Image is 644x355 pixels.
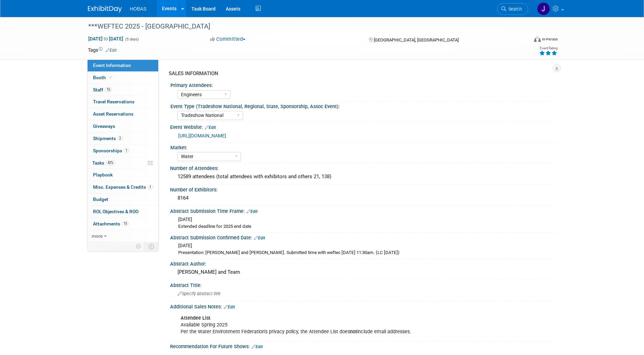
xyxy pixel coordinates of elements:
[254,236,265,240] a: Edit
[170,185,556,193] div: Number of Exhibitors:
[93,221,129,226] span: Attachments
[88,157,158,169] a: Tasks42%
[170,80,553,89] div: Primary Attendees:
[88,193,158,205] a: Budget
[88,218,158,230] a: Attachments15
[374,37,459,43] span: [GEOGRAPHIC_DATA], [GEOGRAPHIC_DATA]
[93,136,123,141] span: Shipments
[109,75,112,79] i: Booth reservation complete
[176,311,482,339] div: Available Spring 2025 Per the Water Environment Federation’s privacy policy, the Attendee List do...
[178,291,221,296] span: Specify abstract title
[88,47,117,53] td: Tags
[88,133,158,145] a: Shipments2
[124,148,129,153] span: 1
[105,87,112,92] span: 15
[534,36,541,42] img: Format-Inperson.png
[93,99,134,104] span: Travel Reservations
[170,122,556,131] div: Event Website:
[88,84,158,96] a: Staff15
[170,163,556,172] div: Number of Attendees:
[170,101,553,110] div: Event Type (Tradeshow National, Regional, State, Sponsorship, Assoc Event):
[88,145,158,157] a: Sponsorships1
[178,243,192,248] span: [DATE]
[92,160,115,166] span: Tasks
[92,233,103,239] span: more
[178,250,551,256] div: Presentation: [PERSON_NAME] and [PERSON_NAME]. Submitted time with weftec [DATE] 11:30am. (LC [DA...
[178,217,192,222] span: [DATE]
[117,136,123,141] span: 2
[488,35,558,46] div: Event Format
[93,209,139,214] span: ROI, Objectives & ROO
[88,120,158,132] a: Giveaways
[178,223,551,230] div: Extended deadline for 2025 end date
[350,329,357,335] b: not
[208,36,248,43] button: Committed
[88,96,158,108] a: Travel Reservations
[169,70,551,77] div: SALES INFORMATION
[88,206,158,218] a: ROI, Objectives & ROO
[103,36,109,41] span: to
[88,181,158,193] a: Misc. Expenses & Credits1
[144,242,158,251] td: Toggle Event Tabs
[170,259,556,267] div: Abstract Author:
[88,36,124,42] span: [DATE] [DATE]
[506,6,522,12] span: Search
[93,87,112,92] span: Staff
[93,184,153,190] span: Misc. Expenses & Credits
[181,315,210,321] b: Attendee List
[170,233,556,241] div: Abstract Submission Confirmed Date:
[205,125,216,130] a: Edit
[93,63,131,68] span: Event Information
[542,37,558,42] div: In-Person
[170,341,556,350] div: Recommendation For Future Shows:
[122,221,129,226] span: 15
[93,197,108,202] span: Budget
[106,48,117,53] a: Edit
[88,169,158,181] a: Playbook
[170,280,556,289] div: Abstract Title:
[170,302,556,310] div: Additional Sales Notes:
[88,108,158,120] a: Asset Reservations
[224,305,235,309] a: Edit
[93,111,133,117] span: Asset Reservations
[93,75,114,80] span: Booth
[106,160,115,165] span: 42%
[175,193,551,203] div: 8164
[497,3,528,15] a: Search
[88,60,158,71] a: Event Information
[175,171,551,182] div: 12589 attendees (total attendees with exhibitors and others 21, 138)
[170,206,556,215] div: Abstract Submission Time Frame:
[93,172,113,177] span: Playbook
[88,230,158,242] a: more
[88,6,122,13] img: ExhibitDay
[170,142,553,151] div: Market:
[86,20,518,33] div: ***WEFTEC 2025 - [GEOGRAPHIC_DATA]
[178,133,226,138] a: [URL][DOMAIN_NAME]
[130,6,147,12] span: HOBAS
[175,267,551,277] div: [PERSON_NAME] and Team
[246,209,258,214] a: Edit
[148,185,153,190] span: 1
[125,37,139,41] span: (5 days)
[88,72,158,84] a: Booth
[133,242,145,251] td: Personalize Event Tab Strip
[537,2,550,15] img: Jamie Coe
[93,148,129,153] span: Sponsorships
[539,47,557,50] div: Event Rating
[93,123,115,129] span: Giveaways
[252,344,263,349] a: Edit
